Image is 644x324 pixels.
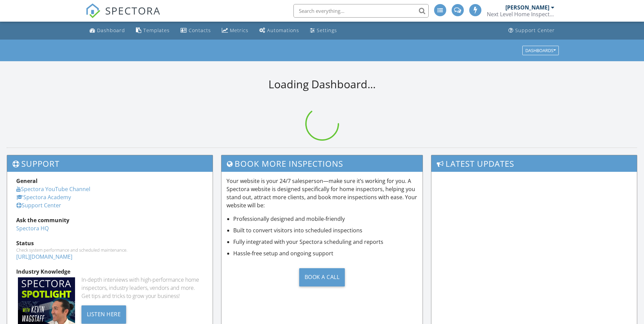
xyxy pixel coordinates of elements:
[16,185,90,193] a: Spectora YouTube Channel
[233,238,418,246] li: Fully integrated with your Spectora scheduling and reports
[299,268,345,286] div: Book a Call
[16,202,61,209] a: Support Center
[505,4,549,11] div: [PERSON_NAME]
[226,177,418,209] p: Your website is your 24/7 salesperson—make sure it’s working for you. A Spectora website is desig...
[515,27,555,33] div: Support Center
[143,27,170,33] div: Templates
[87,24,128,37] a: Dashboard
[487,11,554,18] div: Next Level Home Inspections
[16,216,204,224] div: Ask the community
[293,4,429,18] input: Search everything...
[307,24,340,37] a: Settings
[16,177,38,185] strong: General
[219,24,251,37] a: Metrics
[230,27,248,33] div: Metrics
[522,46,559,55] button: Dashboards
[16,253,72,260] a: [URL][DOMAIN_NAME]
[233,215,418,223] li: Professionally designed and mobile-friendly
[221,155,423,172] h3: Book More Inspections
[257,24,302,37] a: Automations (Advanced)
[81,305,126,324] div: Listen Here
[233,249,418,257] li: Hassle-free setup and ongoing support
[133,24,172,37] a: Templates
[506,24,557,37] a: Support Center
[431,155,637,172] h3: Latest Updates
[7,155,213,172] h3: Support
[525,48,556,53] div: Dashboards
[105,3,161,18] span: SPECTORA
[86,9,161,23] a: SPECTORA
[16,225,49,232] a: Spectora HQ
[178,24,214,37] a: Contacts
[16,268,204,276] div: Industry Knowledge
[189,27,211,33] div: Contacts
[233,226,418,234] li: Built to convert visitors into scheduled inspections
[267,27,299,33] div: Automations
[226,263,418,292] a: Book a Call
[97,27,125,33] div: Dashboard
[16,247,204,253] div: Check system performance and scheduled maintenance.
[86,3,100,18] img: The Best Home Inspection Software - Spectora
[16,193,71,201] a: Spectora Academy
[16,239,204,247] div: Status
[81,276,204,300] div: In-depth interviews with high-performance home inspectors, industry leaders, vendors and more. Ge...
[317,27,337,33] div: Settings
[81,310,126,318] a: Listen Here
